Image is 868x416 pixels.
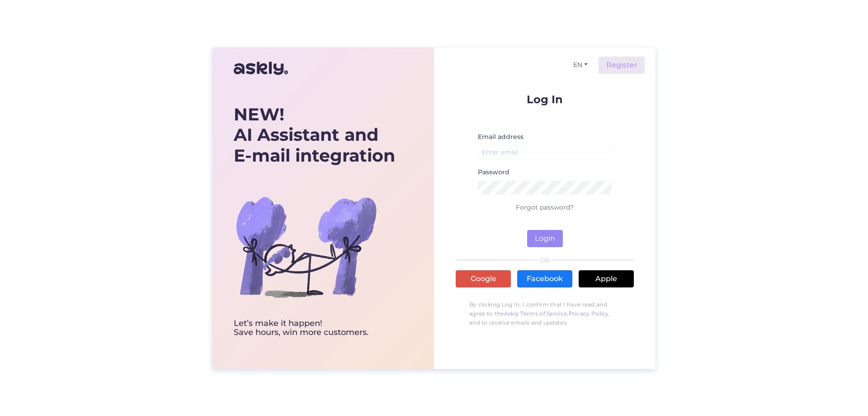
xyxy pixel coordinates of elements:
[456,270,511,287] a: Google
[599,57,645,74] a: Register
[570,58,591,72] button: EN
[456,296,634,332] p: By clicking Log In, I confirm that I have read and agree to the , , and to receive emails and upd...
[478,145,612,159] input: Enter email
[234,104,284,125] b: NEW!
[456,94,634,105] p: Log In
[569,310,609,317] a: Privacy Policy
[579,270,634,287] a: Apple
[517,270,572,287] a: Facebook
[234,104,395,166] div: AI Assistant and E-mail integration
[234,174,378,319] img: bg-askly
[234,319,395,337] div: Let’s make it happen! Save hours, win more customers.
[478,132,524,142] label: Email address
[516,203,574,211] a: Forgot password?
[538,257,552,263] span: OR
[527,230,563,247] button: Login
[478,167,509,177] label: Password
[234,57,288,79] img: Askly
[504,310,567,317] a: Askly Terms of Service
